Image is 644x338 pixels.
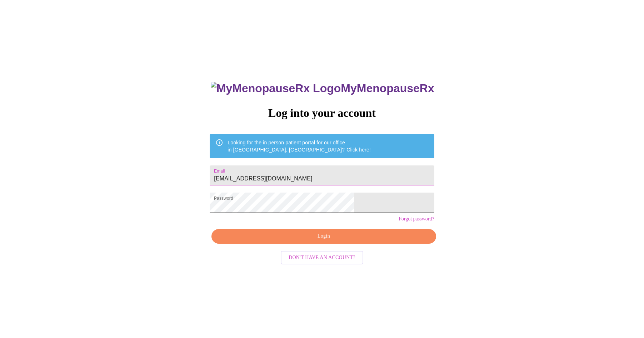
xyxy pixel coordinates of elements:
[220,232,428,241] span: Login
[279,254,365,260] a: Don't have an account?
[289,253,355,262] span: Don't have an account?
[228,136,371,156] div: Looking for the in person patient portal for our office in [GEOGRAPHIC_DATA], [GEOGRAPHIC_DATA]?
[211,82,341,95] img: MyMenopauseRx Logo
[281,251,363,265] button: Don't have an account?
[211,229,436,244] button: Login
[211,82,434,95] h3: MyMenopauseRx
[210,106,434,120] h3: Log into your account
[346,147,371,153] a: Click here!
[399,216,434,222] a: Forgot password?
